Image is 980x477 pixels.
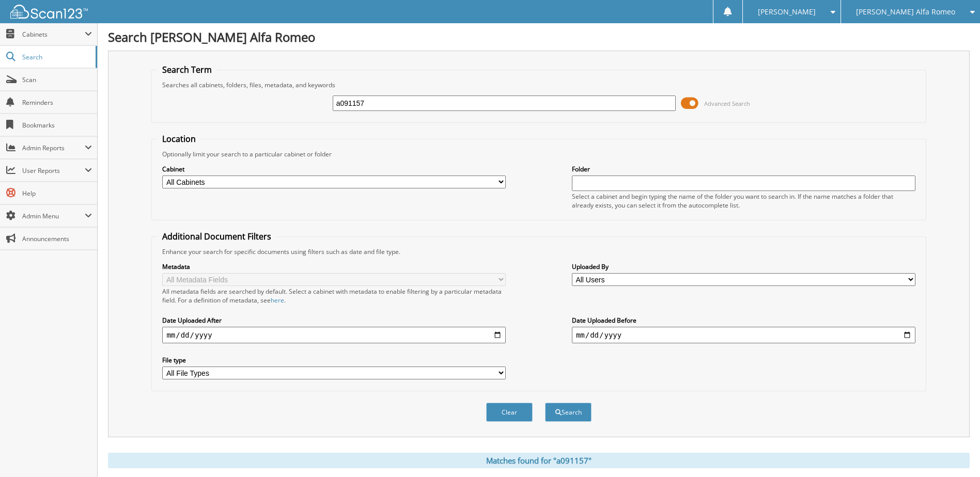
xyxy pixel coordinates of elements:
[486,403,533,422] button: Clear
[22,121,92,130] span: Bookmarks
[572,192,915,210] div: Select a cabinet and begin typing the name of the folder you want to search in. If the name match...
[22,144,85,152] span: Admin Reports
[856,9,955,15] span: [PERSON_NAME] Alfa Romeo
[22,98,92,107] span: Reminders
[271,296,284,305] a: here
[162,262,506,271] label: Metadata
[22,75,92,84] span: Scan
[572,316,915,325] label: Date Uploaded Before
[22,212,85,220] span: Admin Menu
[162,327,506,343] input: start
[22,189,92,198] span: Help
[162,165,506,173] label: Cabinet
[545,403,592,422] button: Search
[10,5,88,19] img: scan123-logo-white.svg
[572,165,915,173] label: Folder
[162,316,506,325] label: Date Uploaded After
[22,30,85,39] span: Cabinets
[162,287,506,305] div: All metadata fields are searched by default. Select a cabinet with metadata to enable filtering b...
[22,166,85,175] span: User Reports
[157,150,920,158] div: Optionally limit your search to a particular cabinet or folder
[108,28,970,45] h1: Search [PERSON_NAME] Alfa Romeo
[162,356,506,364] label: File type
[108,453,970,468] div: Matches found for "a091157"
[22,53,90,61] span: Search
[157,81,920,89] div: Searches all cabinets, folders, files, metadata, and keywords
[572,327,915,343] input: end
[157,247,920,256] div: Enhance your search for specific documents using filters such as date and file type.
[758,9,816,15] span: [PERSON_NAME]
[22,234,92,243] span: Announcements
[157,231,276,242] legend: Additional Document Filters
[157,133,201,145] legend: Location
[157,64,217,75] legend: Search Term
[704,100,750,107] span: Advanced Search
[572,262,915,271] label: Uploaded By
